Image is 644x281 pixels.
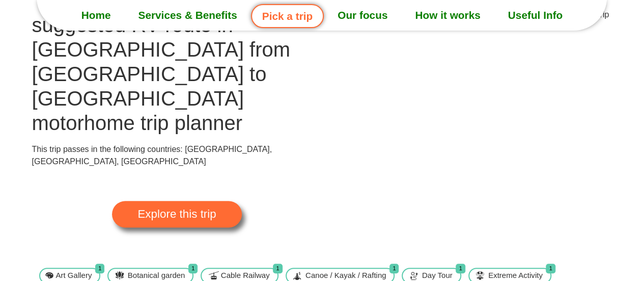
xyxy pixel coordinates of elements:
a: Home [68,3,125,28]
a: How it works [401,3,494,28]
a: Explore this trip [112,201,241,227]
a: Services & Benefits [124,3,250,28]
span: 1 [273,264,282,273]
h1: suggested RV route in [GEOGRAPHIC_DATA] from [GEOGRAPHIC_DATA] to [GEOGRAPHIC_DATA] motorhome tri... [32,13,322,135]
span: This trip passes in the following countries: [GEOGRAPHIC_DATA], [GEOGRAPHIC_DATA], [GEOGRAPHIC_DATA] [32,145,272,166]
a: Our focus [324,3,401,28]
span: 1 [546,264,555,273]
span: 1 [389,264,399,273]
a: Useful Info [494,3,576,28]
span: 1 [95,264,104,273]
nav: Menu [37,3,607,28]
span: Explore this trip [137,209,216,220]
span: 1 [456,264,465,273]
span: 1 [188,264,198,273]
a: Pick a trip [251,4,324,28]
